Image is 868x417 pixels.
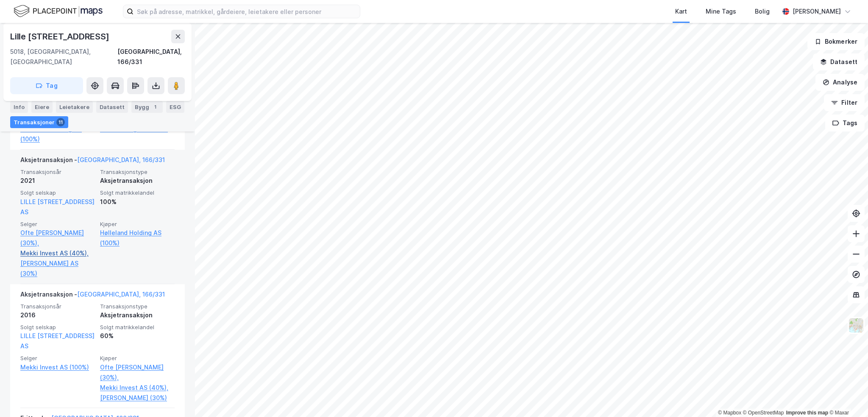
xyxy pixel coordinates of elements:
div: [PERSON_NAME] [793,6,841,17]
div: Lille [STREET_ADDRESS] [10,30,111,43]
img: Z [848,317,864,333]
button: Analyse [815,74,865,91]
a: Hølleland Holding AS (100%) [20,124,95,144]
div: Transaksjoner [10,116,68,128]
div: 60% [100,331,175,341]
input: Søk på adresse, matrikkel, gårdeiere, leietakere eller personer [134,5,360,18]
div: Info [10,101,28,113]
a: LILLE [STREET_ADDRESS] AS [20,198,95,215]
div: Aksjetransaksjon [100,310,175,320]
a: Mekki Invest AS (40%), [20,248,95,258]
a: [GEOGRAPHIC_DATA], 166/331 [77,156,165,163]
a: [PERSON_NAME] AS (30%) [20,258,95,279]
button: Tag [10,77,83,94]
button: Bokmerker [807,33,865,50]
span: Solgt matrikkelandel [100,189,175,196]
div: ESG [166,101,184,113]
span: Kjøper [100,355,175,362]
a: Mekki Invest AS (100%) [20,362,95,372]
span: Transaksjonstype [100,168,175,176]
a: Hølleland Holding AS (100%) [100,228,175,248]
iframe: Chat Widget [826,376,868,417]
span: Transaksjonsår [20,303,95,310]
div: [GEOGRAPHIC_DATA], 166/331 [117,47,185,67]
div: Mine Tags [706,6,736,17]
a: [PERSON_NAME] (30%) [100,393,175,403]
div: 1 [151,103,159,111]
span: Selger [20,221,95,228]
a: Mapbox [718,410,741,416]
div: 11 [56,118,65,126]
img: logo.f888ab2527a4732fd821a326f86c7f29.svg [14,4,103,19]
a: Improve this map [786,410,828,416]
div: Kart [675,6,687,17]
span: Transaksjonsår [20,168,95,176]
div: Bolig [755,6,770,17]
button: Filter [824,94,865,111]
div: Kontrollprogram for chat [826,376,868,417]
div: 2016 [20,310,95,320]
a: OpenStreetMap [743,410,784,416]
a: Ofte [PERSON_NAME] (30%), [20,228,95,248]
a: Ofte [PERSON_NAME] (30%), [100,362,175,383]
div: Aksjetransaksjon - [20,289,165,303]
div: Eiere [31,101,53,113]
span: Solgt selskap [20,189,95,196]
div: Datasett [96,101,128,113]
a: [GEOGRAPHIC_DATA], 166/331 [77,291,165,298]
button: Datasett [813,53,865,70]
div: 2021 [20,176,95,186]
div: Leietakere [56,101,93,113]
span: Solgt selskap [20,324,95,331]
span: Kjøper [100,221,175,228]
span: Selger [20,355,95,362]
a: Mekki Invest AS (40%), [100,383,175,393]
div: 5018, [GEOGRAPHIC_DATA], [GEOGRAPHIC_DATA] [10,47,117,67]
span: Solgt matrikkelandel [100,324,175,331]
div: 100% [100,197,175,207]
div: Aksjetransaksjon [100,176,175,186]
span: Transaksjonstype [100,303,175,310]
a: LILLE [STREET_ADDRESS] AS [20,332,95,350]
button: Tags [825,115,865,132]
div: Aksjetransaksjon - [20,155,165,168]
div: Bygg [131,101,163,113]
